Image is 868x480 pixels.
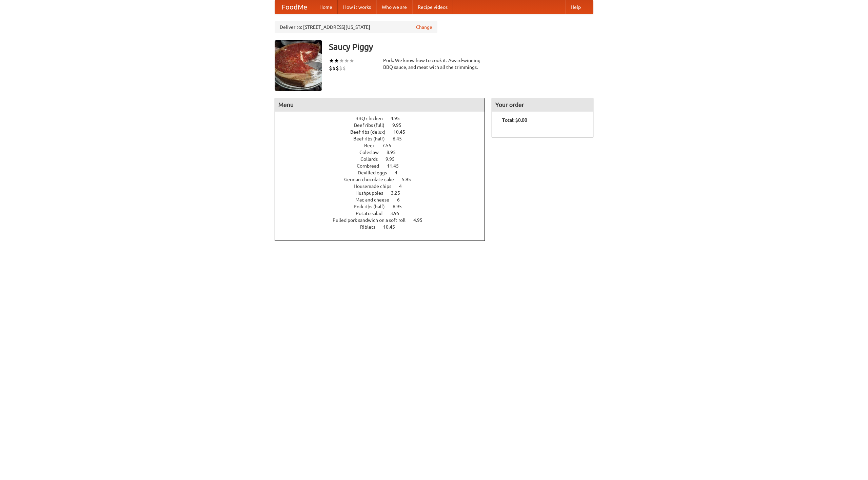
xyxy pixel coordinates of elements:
span: 3.25 [391,190,407,196]
li: $ [339,64,342,72]
span: 8.95 [387,150,402,155]
span: 4.95 [413,217,429,223]
li: ★ [339,57,344,64]
span: 7.55 [382,143,398,148]
span: 11.45 [387,163,406,169]
li: $ [342,64,346,72]
span: 6.95 [393,204,409,209]
span: Coleslaw [359,150,386,155]
span: Housemade chips [354,184,398,189]
a: How it works [338,0,376,14]
a: Cornbread 11.45 [357,163,411,169]
a: Recipe videos [412,0,453,14]
li: $ [332,64,336,72]
h4: Your order [492,98,593,112]
span: 10.45 [393,129,412,135]
a: Home [314,0,338,14]
div: Pork. We know how to cook it. Award-winning BBQ sauce, and meat with all the trimmings. [383,57,485,71]
a: Pork ribs (half) 6.95 [354,204,414,209]
a: Beef ribs (half) 6.45 [353,136,414,141]
span: Devilled eggs [358,170,394,175]
a: BBQ chicken 4.95 [355,116,412,121]
span: Collards [360,156,384,162]
a: Coleslaw 8.95 [359,150,408,155]
a: Beef ribs (delux) 10.45 [350,129,418,135]
li: $ [336,64,339,72]
img: angular.jpg [275,40,322,91]
span: 4.95 [391,116,407,121]
a: Beef ribs (full) 9.95 [354,122,414,128]
span: Cornbread [357,163,386,169]
span: Beef ribs (delux) [350,129,392,135]
span: 9.95 [386,156,401,162]
a: Pulled pork sandwich on a soft roll 4.95 [333,217,435,223]
span: 6 [397,197,407,203]
a: Potato salad 3.95 [356,211,412,216]
span: German chocolate cake [344,177,401,182]
span: Hushpuppies [355,190,390,196]
span: Mac and cheese [355,197,396,203]
a: Mac and cheese 6 [355,197,412,203]
li: ★ [344,57,349,64]
a: Riblets 10.45 [360,224,408,230]
a: Hushpuppies 3.25 [355,190,413,196]
h3: Saucy Piggy [329,40,593,54]
span: Beef ribs (half) [353,136,392,141]
li: ★ [349,57,354,64]
li: $ [329,64,332,72]
span: 6.45 [393,136,409,141]
a: Housemade chips 4 [354,184,414,189]
a: German chocolate cake 5.95 [344,177,423,182]
a: Collards 9.95 [360,156,407,162]
div: Deliver to: [STREET_ADDRESS][US_STATE] [275,21,437,33]
a: Devilled eggs 4 [358,170,410,175]
a: FoodMe [275,0,314,14]
span: Riblets [360,224,382,230]
li: ★ [329,57,334,64]
span: 10.45 [383,224,402,230]
span: Beef ribs (full) [354,122,391,128]
span: Pulled pork sandwich on a soft roll [333,217,412,223]
span: 9.95 [392,122,408,128]
li: ★ [334,57,339,64]
span: BBQ chicken [355,116,390,121]
span: Potato salad [356,211,389,216]
h4: Menu [275,98,485,112]
a: Beer 7.55 [364,143,404,148]
a: Change [416,24,432,31]
span: 3.95 [390,211,406,216]
span: 4 [395,170,404,175]
span: 4 [399,184,409,189]
a: Help [565,0,586,14]
a: Who we are [376,0,412,14]
span: Beer [364,143,381,148]
b: Total: $0.00 [502,117,527,123]
span: Pork ribs (half) [354,204,392,209]
span: 5.95 [402,177,418,182]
